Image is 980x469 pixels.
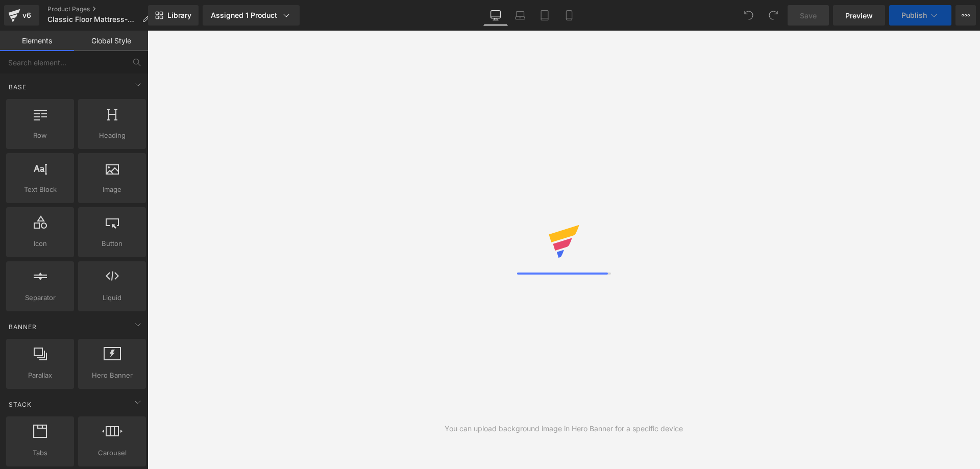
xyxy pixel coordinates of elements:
span: Banner [8,322,38,332]
span: Base [8,82,28,92]
span: Separator [9,292,71,303]
span: Liquid [81,292,143,303]
a: v6 [4,5,39,26]
span: Library [167,11,191,20]
a: Preview [833,5,885,26]
span: Heading [81,130,143,141]
a: Product Pages [47,5,157,13]
span: Text Block [9,184,71,195]
span: Save [800,10,817,21]
span: Image [81,184,143,195]
span: Row [9,130,71,141]
span: Classic Floor Mattress-打点 [47,15,138,23]
button: Undo [739,5,759,26]
a: Desktop [483,5,508,26]
span: Icon [9,238,71,249]
span: Parallax [9,370,71,381]
a: Mobile [557,5,581,26]
button: Redo [763,5,783,26]
a: Laptop [508,5,532,26]
div: v6 [20,9,33,22]
a: New Library [148,5,199,26]
span: Stack [8,400,33,409]
div: You can upload background image in Hero Banner for a specific device [445,423,683,434]
span: Button [81,238,143,249]
button: Publish [889,5,951,26]
span: Publish [901,11,927,19]
div: Assigned 1 Product [211,10,291,20]
a: Global Style [74,31,148,51]
span: Tabs [9,448,71,458]
a: Tablet [532,5,557,26]
span: Preview [845,10,873,21]
span: Hero Banner [81,370,143,381]
button: More [955,5,976,26]
span: Carousel [81,448,143,458]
